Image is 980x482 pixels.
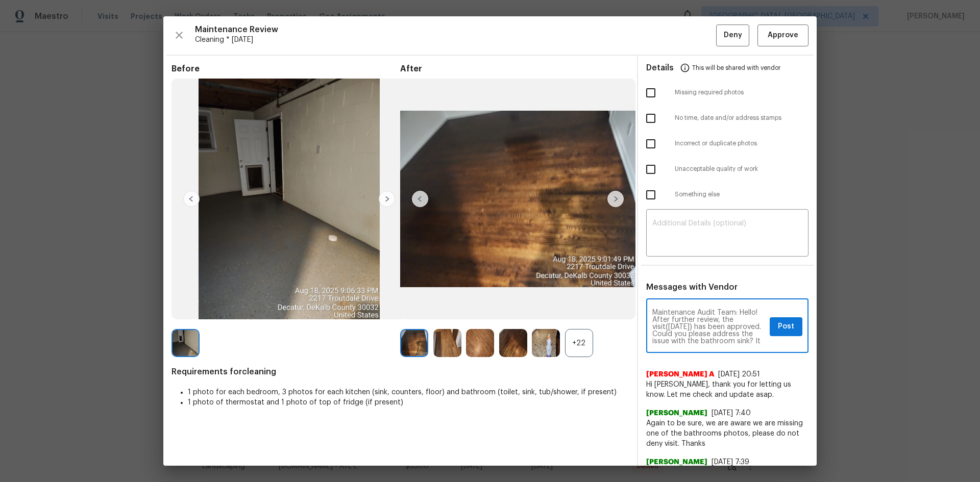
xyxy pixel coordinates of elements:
span: [PERSON_NAME] A [646,369,714,379]
img: right-chevron-button-url [607,191,624,207]
div: Unacceptable quality of work [638,157,817,182]
span: Something else [675,190,808,199]
button: Deny [716,24,749,46]
span: Maintenance Review [195,24,716,35]
button: Post [770,317,802,336]
li: 1 photo for each bedroom, 3 photos for each kitchen (sink, counters, floor) and bathroom (toilet,... [188,387,629,397]
span: This will be shared with vendor [692,56,780,80]
div: Missing required photos [638,80,817,106]
span: Unacceptable quality of work [675,165,808,173]
span: No time, date and/or address stamps [675,114,808,122]
span: [DATE] 20:51 [718,371,760,378]
span: Deny [724,29,742,42]
div: Something else [638,182,817,208]
span: Approve [768,29,798,42]
img: left-chevron-button-url [412,191,428,207]
button: Approve [757,24,808,46]
span: [PERSON_NAME] [646,408,707,418]
span: Cleaning * [DATE] [195,35,716,45]
span: [PERSON_NAME] [646,457,707,467]
span: Messages with Vendor [646,283,738,291]
span: Hi [PERSON_NAME], thank you for letting us know. Let me check and update asap. [646,379,808,400]
img: right-chevron-button-url [379,191,395,207]
img: left-chevron-button-url [183,191,200,207]
textarea: Maintenance Audit Team: Hello! After further review, the visit([DATE]) has been approved. Could y... [652,309,766,345]
span: Before [171,64,400,74]
span: Missing required photos [675,88,808,97]
span: Again to be sure, we are aware we are missing one of the bathrooms photos, please do not deny vis... [646,418,808,449]
div: Incorrect or duplicate photos [638,131,817,157]
span: Details [646,56,674,80]
span: [DATE] 7:40 [712,410,751,417]
div: +22 [565,329,593,357]
span: After [400,64,629,74]
span: Post [778,320,794,333]
span: Incorrect or duplicate photos [675,139,808,148]
div: No time, date and/or address stamps [638,106,817,131]
span: [DATE] 7:39 [712,459,749,466]
span: Requirements for cleaning [171,367,629,377]
li: 1 photo of thermostat and 1 photo of top of fridge (if present) [188,397,629,408]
